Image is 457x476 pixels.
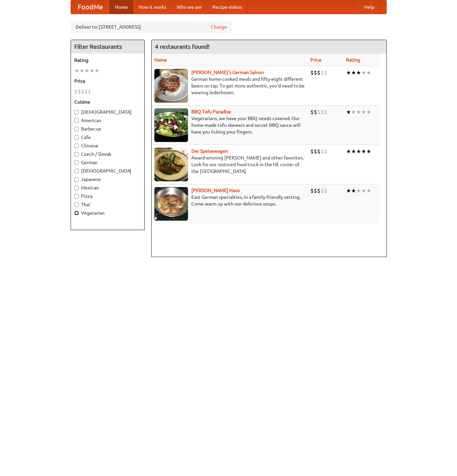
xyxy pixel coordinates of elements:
label: Mexican [74,184,141,191]
li: $ [310,148,314,155]
label: Czech / Slovak [74,151,141,157]
a: Help [359,0,380,14]
li: ★ [346,187,351,194]
div: Deliver to: [STREET_ADDRESS] [71,21,232,33]
li: ★ [351,69,356,76]
b: BBQ Tofu Paradise [191,109,231,114]
li: $ [88,88,91,95]
li: $ [320,148,324,155]
li: ★ [94,67,100,74]
label: Japanese [74,176,141,183]
li: $ [314,148,317,155]
li: ★ [366,187,371,194]
li: $ [84,88,88,95]
li: $ [78,88,81,95]
input: German [74,160,79,165]
p: German home-cooked meals and fifty-eight different beers on tap. To get more authentic, you'd nee... [154,76,305,96]
li: ★ [84,67,89,74]
li: $ [310,69,314,76]
li: ★ [74,67,79,74]
li: $ [317,108,320,116]
input: American [74,118,79,123]
p: Vegetarians, we have your BBQ needs covered. Our home-made tofu skewers and secret BBQ sauce will... [154,115,305,135]
li: $ [317,187,320,194]
li: ★ [346,69,351,76]
li: ★ [346,108,351,116]
input: Japanese [74,177,79,182]
input: Czech / Slovak [74,152,79,156]
label: Vegetarian [74,210,141,216]
a: [PERSON_NAME]'s German Saloon [191,70,264,75]
h4: Filter Restaurants [71,40,144,53]
li: ★ [89,67,94,74]
a: Name [154,57,167,63]
label: American [74,117,141,124]
a: Der Speisewagen [191,148,228,154]
li: ★ [356,148,361,155]
li: ★ [366,69,371,76]
label: Pizza [74,193,141,199]
label: [DEMOGRAPHIC_DATA] [74,168,141,174]
li: $ [320,187,324,194]
label: Chinese [74,142,141,149]
li: $ [74,88,78,95]
input: Chinese [74,144,79,148]
li: $ [320,69,324,76]
li: $ [314,108,317,116]
input: Barbecue [74,127,79,131]
a: How it works [133,0,172,14]
li: ★ [356,187,361,194]
li: ★ [79,67,84,74]
a: Rating [346,57,360,63]
a: Recipe videos [207,0,247,14]
input: [DEMOGRAPHIC_DATA] [74,110,79,114]
label: [DEMOGRAPHIC_DATA] [74,109,141,115]
li: ★ [346,148,351,155]
img: tofuparadise.jpg [154,108,188,142]
img: esthers.jpg [154,69,188,103]
li: ★ [361,108,366,116]
input: Pizza [74,194,79,198]
li: $ [317,69,320,76]
li: ★ [366,148,371,155]
input: Mexican [74,186,79,190]
a: Who we are [172,0,207,14]
li: $ [317,148,320,155]
input: Thai [74,203,79,207]
a: [PERSON_NAME] Haus [191,188,240,193]
li: ★ [351,148,356,155]
li: ★ [361,187,366,194]
li: ★ [356,108,361,116]
input: Vegetarian [74,211,79,215]
li: ★ [351,108,356,116]
li: $ [81,88,84,95]
li: ★ [361,148,366,155]
a: FoodMe [71,0,110,14]
h5: Cuisine [74,99,141,105]
img: kohlhaus.jpg [154,187,188,221]
li: $ [314,69,317,76]
li: $ [320,108,324,116]
a: Home [110,0,133,14]
h5: Rating [74,57,141,64]
li: $ [324,69,327,76]
li: ★ [366,108,371,116]
img: speisewagen.jpg [154,148,188,181]
h5: Price [74,78,141,84]
label: Cafe [74,134,141,141]
li: $ [324,108,327,116]
li: ★ [351,187,356,194]
li: $ [314,187,317,194]
a: Price [310,57,321,63]
label: Barbecue [74,125,141,132]
label: Thai [74,201,141,208]
a: Change [211,24,227,30]
li: $ [310,187,314,194]
li: $ [324,187,327,194]
li: $ [310,108,314,116]
p: East German specialties, in a family-friendly setting. Come warm up with our delicious soups. [154,194,305,207]
li: ★ [361,69,366,76]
